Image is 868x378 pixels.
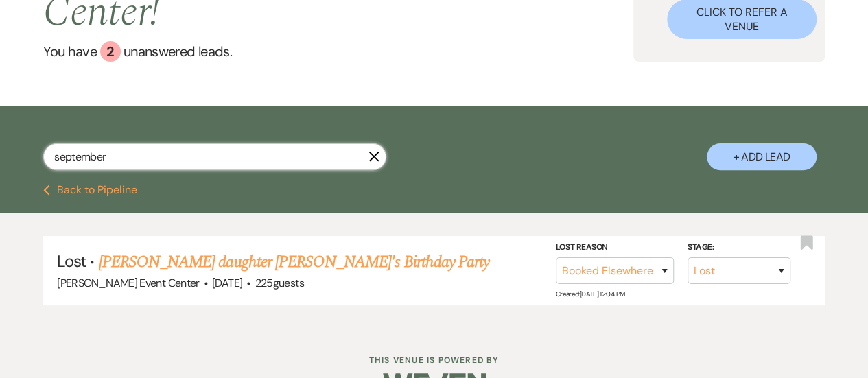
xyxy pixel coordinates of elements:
[707,143,817,170] button: + Add Lead
[43,41,633,62] a: You have 2 unanswered leads.
[99,250,489,274] a: [PERSON_NAME] daughter [PERSON_NAME]'s Birthday Party
[100,41,121,62] div: 2
[43,143,386,170] input: Search by name, event date, email address or phone number
[556,240,674,255] label: Lost Reason
[255,276,304,290] span: 225 guests
[57,276,199,290] span: [PERSON_NAME] Event Center
[212,276,242,290] span: [DATE]
[43,185,137,196] button: Back to Pipeline
[57,250,86,272] span: Lost
[688,240,790,255] label: Stage:
[556,290,624,298] span: Created: [DATE] 12:04 PM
